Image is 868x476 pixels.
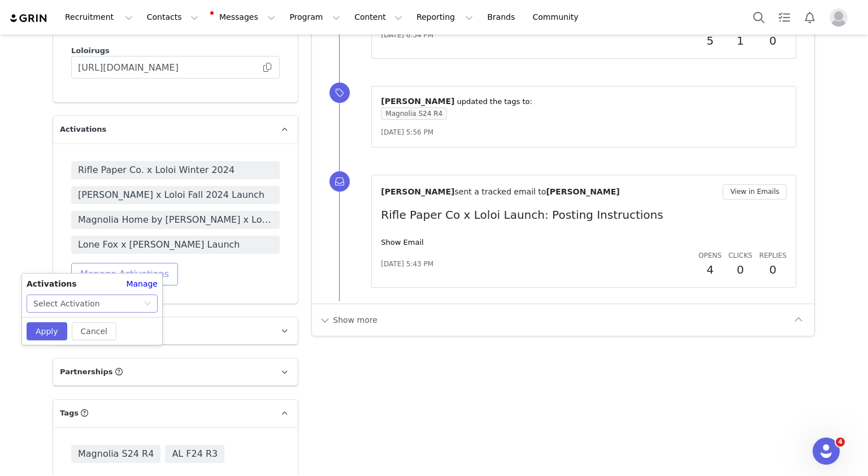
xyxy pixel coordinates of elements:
h2: 0 [759,261,787,278]
span: Partnerships [60,366,113,378]
h2: 4 [698,261,722,278]
p: Rifle Paper Co x Loloi Launch: Posting Instructions [381,206,787,223]
span: [DATE] 5:56 PM [381,128,433,136]
span: Clicks [728,252,752,259]
p: ⁨ ⁩ updated the tags to: [381,96,787,107]
button: Search [747,5,771,30]
button: Cancel [72,322,116,340]
button: Reporting [410,5,480,30]
i: icon: down [144,300,151,308]
a: Manage [126,278,158,290]
button: Manage Activations [71,263,178,285]
span: Activations [27,278,77,290]
img: grin logo [9,13,49,24]
img: placeholder-profile.jpg [830,8,848,27]
button: Show more [319,311,378,329]
span: sent a tracked email to [454,187,546,196]
span: [PERSON_NAME] x Loloi Fall 2024 Launch [78,188,273,202]
button: Program [283,5,347,30]
iframe: Intercom live chat [813,438,840,465]
span: Tags [60,408,79,419]
span: [DATE] 6:34 PM [381,30,433,40]
button: Apply [27,322,67,340]
button: Profile [823,8,859,27]
span: Opens [698,252,722,259]
span: Magnolia Home by [PERSON_NAME] x Loloi - Spring 2024 [78,213,273,227]
span: [PERSON_NAME] [381,187,454,196]
button: Recruitment [58,5,140,30]
a: Brands [480,5,525,30]
button: Messages [206,5,282,30]
h2: 0 [759,32,787,49]
span: Lone Fox x [PERSON_NAME] Launch [78,238,273,252]
a: Tasks [772,5,797,30]
span: Rifle Paper Co. x Loloi Winter 2024 [78,163,273,177]
h2: 5 [698,32,722,49]
div: Select Activation [33,295,100,312]
button: Notifications [797,5,822,30]
h2: 0 [728,261,752,278]
button: Contacts [140,5,205,30]
span: [PERSON_NAME] [381,97,454,106]
span: [DATE] 5:43 PM [381,259,433,269]
a: Show Email [381,238,423,246]
span: Magnolia S24 R4 [71,445,160,463]
span: Magnolia S24 R4 [381,107,447,120]
button: View in Emails [723,184,787,200]
span: Loloirugs [71,46,110,55]
span: Activations [60,124,106,135]
button: Content [348,5,409,30]
span: AL F24 R3 [165,445,224,463]
h2: 1 [728,32,752,49]
span: 4 [836,438,845,447]
span: [PERSON_NAME] [546,187,619,196]
a: Community [526,5,591,30]
span: Replies [759,252,787,259]
body: Rich Text Area. Press ALT-0 for help. [9,9,464,21]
